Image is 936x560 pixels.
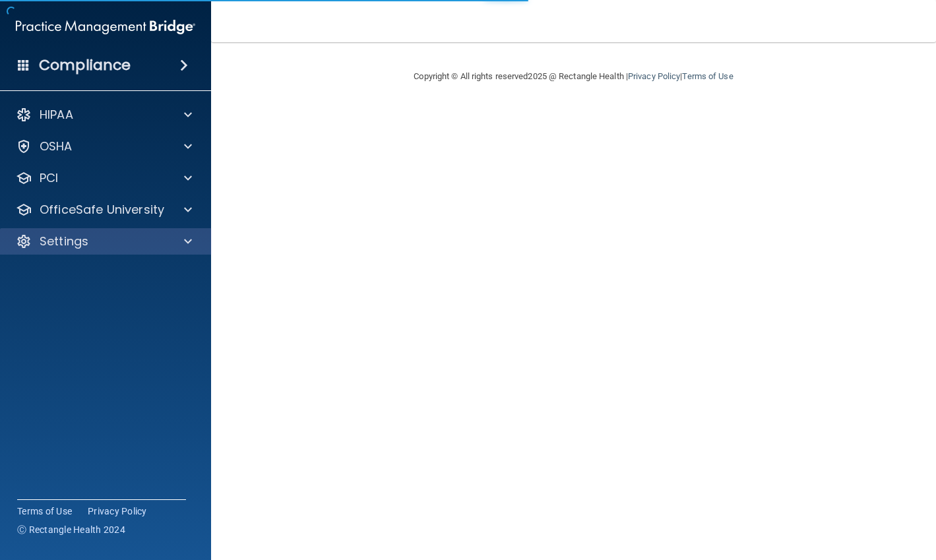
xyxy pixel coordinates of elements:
a: Privacy Policy [628,71,680,81]
p: OSHA [40,139,73,154]
a: PCI [16,170,192,186]
p: PCI [40,170,58,186]
div: Copyright © All rights reserved 2025 @ Rectangle Health | | [333,55,815,98]
p: HIPAA [40,107,73,123]
h4: Compliance [39,56,131,75]
a: Settings [16,233,192,249]
a: OSHA [16,139,192,154]
a: Privacy Policy [88,505,147,518]
a: Terms of Use [17,505,72,518]
p: OfficeSafe University [40,202,164,218]
a: Terms of Use [682,71,733,81]
span: Ⓒ Rectangle Health 2024 [17,523,125,536]
p: Settings [40,233,88,249]
img: PMB logo [16,14,195,40]
a: HIPAA [16,107,192,123]
a: OfficeSafe University [16,202,192,218]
